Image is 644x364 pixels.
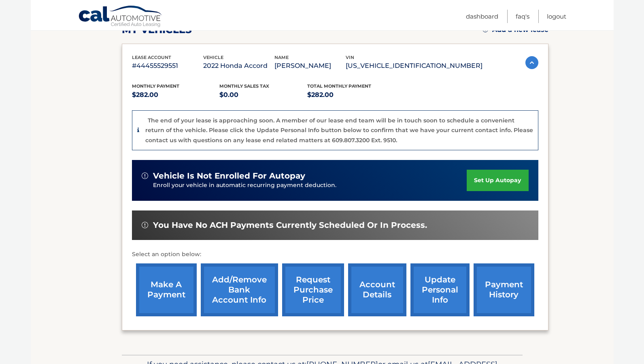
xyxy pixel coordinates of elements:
span: Total Monthly Payment [307,83,371,89]
a: Logout [547,10,566,23]
p: The end of your lease is approaching soon. A member of our lease end team will be in touch soon t... [145,117,533,144]
span: vehicle is not enrolled for autopay [153,171,305,181]
span: You have no ACH payments currently scheduled or in process. [153,220,427,230]
span: Monthly sales Tax [219,83,269,89]
a: Add/Remove bank account info [201,263,278,316]
span: vehicle [203,55,223,60]
p: Select an option below: [132,250,538,259]
p: $282.00 [132,89,220,101]
a: payment history [474,263,534,316]
span: lease account [132,55,171,60]
a: update personal info [410,263,470,316]
a: make a payment [136,263,197,316]
p: $0.00 [219,89,307,101]
p: 2022 Honda Accord [203,60,274,72]
p: #44455529551 [132,60,203,72]
p: $282.00 [307,89,395,101]
img: alert-white.svg [142,173,148,179]
a: FAQ's [516,10,529,23]
img: alert-white.svg [142,222,148,228]
a: set up autopay [467,170,528,191]
span: Monthly Payment [132,83,179,89]
a: request purchase price [282,263,344,316]
span: name [274,55,289,60]
p: [PERSON_NAME] [274,60,346,72]
a: Dashboard [466,10,498,23]
a: account details [348,263,406,316]
span: vin [346,55,354,60]
p: Enroll your vehicle in automatic recurring payment deduction. [153,181,467,190]
p: [US_VEHICLE_IDENTIFICATION_NUMBER] [346,60,482,72]
img: accordion-active.svg [525,56,538,69]
a: Cal Automotive [78,5,163,29]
